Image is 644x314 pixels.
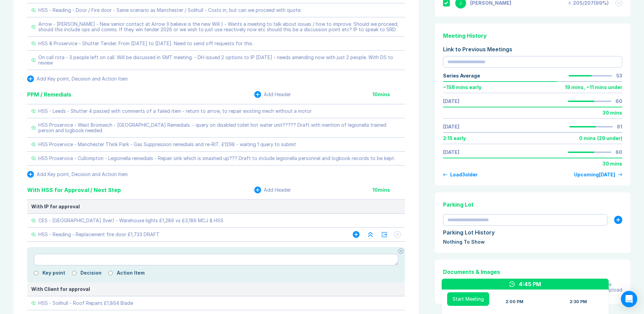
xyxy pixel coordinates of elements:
div: 60 [615,99,622,104]
div: Load 3 older [450,172,478,177]
a: [DATE] [443,99,459,104]
div: 53 [616,73,622,78]
div: 2:00 PM [505,299,523,304]
div: Nothing To Show [443,239,622,245]
label: Action Item [117,270,145,276]
div: HSS - Reading - Replacement fire door £1,733 DRAFT [38,232,160,237]
a: [DATE] [443,124,459,129]
div: Add Header [264,187,291,193]
div: 205 / 207 ( 99 %) [568,0,609,6]
div: 0 mins [579,136,596,141]
div: ~ 158 mins early [443,85,481,90]
div: 61 [617,124,622,129]
label: Key point [42,270,65,276]
button: Start Meeting [447,292,489,306]
div: Jonny Welbourn [470,0,511,6]
div: Documents & Images [443,268,622,276]
div: 30 mins [603,161,622,167]
a: Upcoming[DATE] [574,172,622,177]
div: HSS & Proservice - Shutter Tender. From [DATE] to [DATE]. Need to send off requests for this. [38,41,253,46]
button: Add Header [254,91,291,98]
a: [DATE] [443,150,459,155]
div: HSS Proservice - Manchester Think Park - Gas Suppression remedials and re-RIT. £1298 - waiting 1 ... [38,142,296,147]
div: 19 mins , ~ 11 mins under [565,85,622,90]
div: Arrow - [PERSON_NAME] - New senior contact at Arrow (I believe is the new Will ) - Wants a meetin... [38,21,401,32]
div: Parking Lot History [443,228,622,237]
div: With HSS for Approval / Next Step [27,186,121,194]
div: Add Key point, Decision and Action Item [37,76,128,82]
div: Parking Lot [443,200,622,209]
div: 2:30 PM [570,299,587,304]
div: 4:45 PM [519,280,541,288]
div: CES - [GEOGRAPHIC_DATA] (Iver) - Warehouse lights £1,286 vs £3,186 MCJ & HSS [38,218,223,223]
div: 60 [615,150,622,155]
div: Series Average [443,73,480,78]
div: HSS - Solihull - Roof Repairs £1,864 Blade [38,300,133,306]
div: Meeting History [443,32,622,40]
div: 2:15 early [443,136,466,141]
button: Load3older [443,172,478,177]
div: Open Intercom Messenger [621,291,637,307]
div: With IP for approval [31,204,401,209]
div: HSS Proservice - West Bromwich - [GEOGRAPHIC_DATA] Remedials. - query on disabled toilet hot wate... [38,122,401,133]
div: ( 29 under ) [597,136,622,141]
div: Link to Previous Meetings [443,45,622,53]
div: Add Key point, Decision and Action Item [37,172,128,177]
div: On call rota - 3 people left on call. Will be discussed in SMT meeting. - DH issued 2 options to ... [38,55,401,66]
label: Decision [80,270,102,276]
div: Add Header [264,92,291,97]
button: Add Header [254,187,291,193]
div: 10 mins [372,187,405,193]
div: With Client for approval [31,286,401,292]
div: HSS Proservice - Cullompton - Legionella remedials - Repair sink which is smashed up??? Draft to ... [38,156,395,161]
button: Add Key point, Decision and Action Item [27,171,128,178]
div: HSS - Reading - Door / Fire door - Same scenario as Manchester / Solihull - Costs in, but can we ... [38,7,301,13]
div: 10 mins [372,92,405,97]
div: HSS - Leeds - Shutter 4 passed with comments of a failed item - return to arrow, to repair existi... [38,108,312,114]
div: Upcoming [DATE] [574,172,615,177]
button: Add Key point, Decision and Action Item [27,75,128,82]
div: PPM / Remedials [27,90,71,99]
div: 30 mins [603,110,622,116]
